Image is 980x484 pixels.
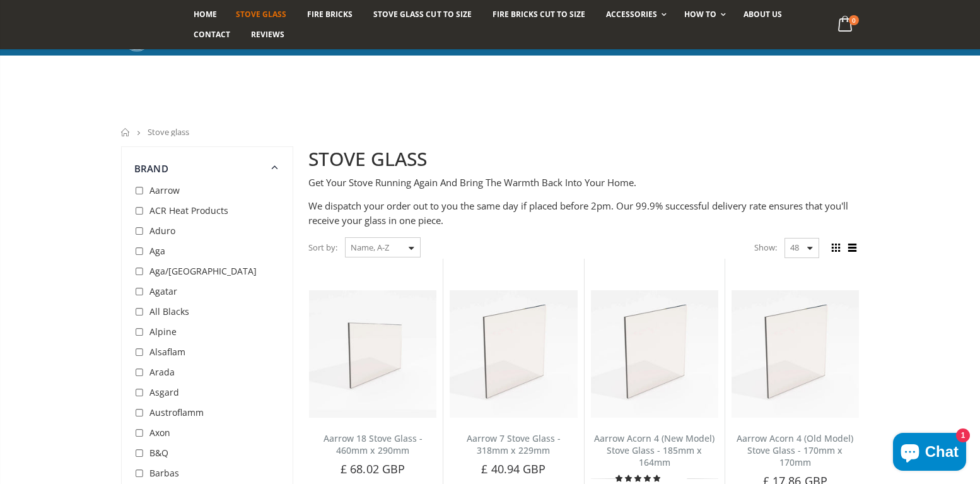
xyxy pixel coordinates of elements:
[242,25,294,45] a: Reviews
[149,427,170,439] span: Axon
[149,184,180,196] span: Aarrow
[307,9,353,20] span: Fire Bricks
[308,175,859,190] p: Get Your Stove Running Again And Bring The Warmth Back Into Your Home.
[373,9,471,20] span: Stove Glass Cut To Size
[308,199,859,227] p: We dispatch your order out to you the same day if placed before 2pm. Our 99.9% successful deliver...
[889,433,970,474] inbox-online-store-chat: Shopify online store chat
[732,290,859,418] img: Aarrow Acorn 4 Old Model Stove Glass
[298,4,362,25] a: Fire Bricks
[194,29,230,40] span: Contact
[149,265,257,277] span: Aga/[GEOGRAPHIC_DATA]
[309,290,436,418] img: Aarrow 18 Stove Glass
[675,4,732,25] a: How To
[251,29,284,40] span: Reviews
[308,237,337,259] span: Sort by:
[149,305,189,317] span: All Blacks
[324,432,423,456] a: Aarrow 18 Stove Glass - 460mm x 290mm
[149,326,177,338] span: Alpine
[493,9,585,20] span: Fire Bricks Cut To Size
[734,4,791,25] a: About us
[364,4,481,25] a: Stove Glass Cut To Size
[684,9,716,20] span: How To
[149,447,168,459] span: B&Q
[829,241,843,255] span: Grid view
[341,461,405,476] span: £ 68.02 GBP
[308,146,859,172] h2: STOVE GLASS
[148,126,189,138] span: Stove glass
[845,241,859,255] span: List view
[737,432,853,468] a: Aarrow Acorn 4 (Old Model) Stove Glass - 170mm x 170mm
[194,9,217,20] span: Home
[606,9,657,20] span: Accessories
[754,237,777,257] span: Show:
[744,9,782,20] span: About us
[833,13,859,37] a: 0
[121,128,131,136] a: Home
[236,9,286,20] span: Stove Glass
[450,290,577,418] img: Aarrow 7 Stove Glass
[149,386,179,398] span: Asgard
[481,461,545,476] span: £ 40.94 GBP
[149,346,185,358] span: Alsaflam
[149,245,165,257] span: Aga
[134,162,168,175] span: Brand
[615,473,662,483] span: 5.00 stars
[149,366,175,378] span: Arada
[594,432,715,468] a: Aarrow Acorn 4 (New Model) Stove Glass - 185mm x 164mm
[149,204,228,216] span: ACR Heat Products
[483,4,595,25] a: Fire Bricks Cut To Size
[149,225,175,237] span: Aduro
[597,4,673,25] a: Accessories
[184,25,240,45] a: Contact
[149,467,179,479] span: Barbas
[849,15,859,25] span: 0
[184,4,226,25] a: Home
[149,406,204,418] span: Austroflamm
[149,285,177,297] span: Agatar
[591,290,718,418] img: Aarrow Acorn 4 New Model Stove Glass
[467,432,561,456] a: Aarrow 7 Stove Glass - 318mm x 229mm
[226,4,296,25] a: Stove Glass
